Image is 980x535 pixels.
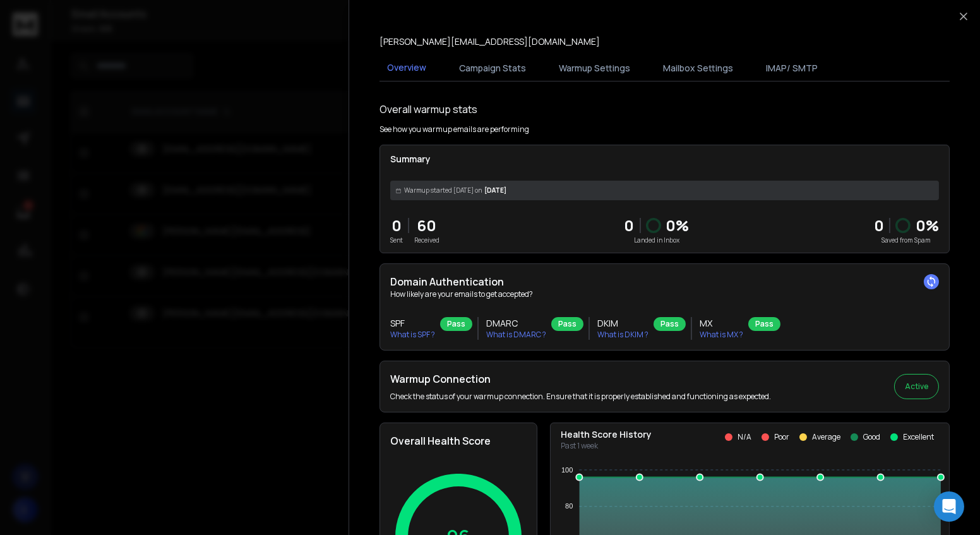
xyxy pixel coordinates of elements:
div: Pass [748,317,780,331]
h2: Warmup Connection [390,371,771,387]
p: Check the status of your warmup connection. Ensure that it is properly established and functionin... [390,392,771,402]
h3: MX [700,317,743,330]
p: 0 % [666,215,690,236]
button: Campaign Stats [451,54,534,82]
div: Pass [654,317,686,331]
div: Pass [440,317,472,331]
p: 60 [414,215,439,236]
button: Warmup Settings [551,54,638,82]
p: Good [863,432,880,442]
h3: DKIM [597,317,648,330]
button: Overview [379,54,434,83]
p: What is MX ? [700,330,743,340]
p: What is SPF ? [390,330,435,340]
button: Mailbox Settings [655,54,741,82]
p: Saved from Spam [874,236,939,245]
h2: Overall Health Score [390,433,527,448]
p: How likely are your emails to get accepted? [390,289,939,299]
p: 0 [624,215,635,236]
p: Poor [774,432,789,442]
button: IMAP/ SMTP [758,54,825,82]
h2: Domain Authentication [390,274,939,289]
div: Open Intercom Messenger [934,491,964,522]
h3: SPF [390,317,435,330]
p: Excellent [903,432,934,442]
tspan: 80 [565,502,573,510]
p: What is DKIM ? [597,330,648,340]
span: Warmup started [DATE] on [404,186,482,195]
div: [DATE] [390,181,939,200]
p: [PERSON_NAME][EMAIL_ADDRESS][DOMAIN_NAME] [379,35,600,48]
p: N/A [738,432,751,442]
h1: Overall warmup stats [379,102,477,117]
p: 0 % [916,215,939,236]
p: What is DMARC ? [486,330,546,340]
h3: DMARC [486,317,546,330]
p: Average [812,432,840,442]
p: Sent [390,236,403,245]
p: 0 [390,215,403,236]
p: Summary [390,153,939,165]
tspan: 100 [561,466,573,474]
p: Health Score History [561,428,652,441]
p: Received [414,236,439,245]
p: Landed in Inbox [624,236,690,245]
p: See how you warmup emails are performing [379,124,529,135]
button: Active [894,374,939,399]
strong: 0 [874,215,884,236]
div: Pass [551,317,583,331]
p: Past 1 week [561,441,652,451]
